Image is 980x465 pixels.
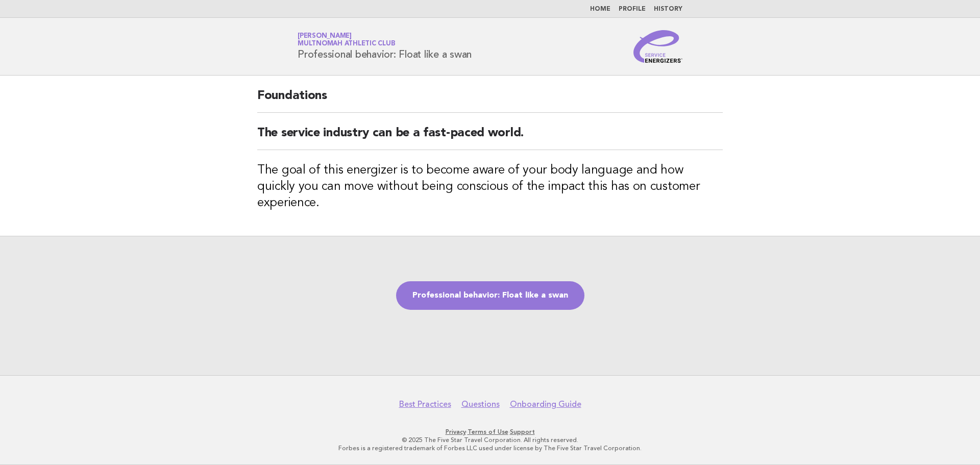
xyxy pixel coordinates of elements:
[510,399,581,409] a: Onboarding Guide
[257,162,723,211] h3: The goal of this energizer is to become aware of your body language and how quickly you can move ...
[178,428,802,436] p: · ·
[178,444,802,452] p: Forbes is a registered trademark of Forbes LLC used under license by The Five Star Travel Corpora...
[510,428,535,435] a: Support
[298,33,395,47] a: [PERSON_NAME]Multnomah Athletic Club
[461,399,500,409] a: Questions
[590,6,610,12] a: Home
[633,30,682,63] img: Service Energizers
[178,436,802,444] p: © 2025 The Five Star Travel Corporation. All rights reserved.
[654,6,682,12] a: History
[619,6,646,12] a: Profile
[298,33,472,60] h1: Professional behavior: Float like a swan
[257,125,723,150] h2: The service industry can be a fast-paced world.
[468,428,508,435] a: Terms of Use
[298,41,395,47] span: Multnomah Athletic Club
[396,281,584,310] a: Professional behavior: Float like a swan
[446,428,466,435] a: Privacy
[399,399,451,409] a: Best Practices
[257,88,723,113] h2: Foundations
